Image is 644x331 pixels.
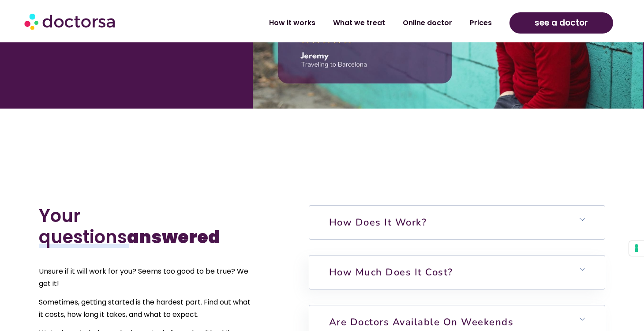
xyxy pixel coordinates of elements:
button: Your consent preferences for tracking technologies [629,241,644,256]
h6: How much does it cost? [309,256,605,289]
a: How it works [260,13,324,33]
span: see a doctor [535,16,588,30]
nav: Menu [170,13,501,33]
a: Online doctor [394,13,461,33]
b: answered [127,225,220,249]
a: Are doctors available on weekends [329,316,514,329]
a: see a doctor [509,12,614,34]
a: How much does it cost? [329,266,453,279]
p: Unsure if it will work for you? Seems too good to be true? We get it! [39,265,252,290]
a: Prices [461,13,501,33]
h6: How does it work? [309,206,605,239]
h2: Your questions [39,205,252,248]
a: How does it work? [329,216,427,229]
a: What we treat [324,13,394,33]
p: Sometimes, getting started is the hardest part. Find out what it costs, how long it takes, and wh... [39,296,252,321]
